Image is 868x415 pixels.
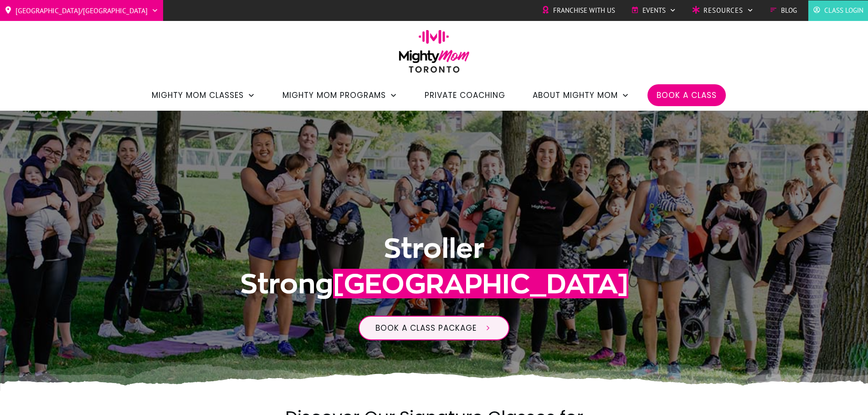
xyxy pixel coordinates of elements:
[189,231,680,302] h1: Stroller Strong
[359,316,509,340] a: Book a class package
[657,87,717,103] a: Book a Class
[642,4,666,17] span: Events
[770,4,797,17] a: Blog
[542,4,615,17] a: Franchise with Us
[152,87,244,103] span: Mighty Mom Classes
[824,4,863,17] span: Class Login
[533,87,618,103] span: About Mighty Mom
[533,87,629,103] a: About Mighty Mom
[704,4,743,17] span: Resources
[425,87,505,103] a: Private Coaching
[375,323,477,333] span: Book a class package
[152,87,255,103] a: Mighty Mom Classes
[692,4,754,17] a: Resources
[15,3,148,18] span: [GEOGRAPHIC_DATA]/[GEOGRAPHIC_DATA]
[813,4,863,17] a: Class Login
[394,30,474,79] img: mightymom-logo-toronto
[553,4,615,17] span: Franchise with Us
[631,4,676,17] a: Events
[282,87,386,103] span: Mighty Mom Programs
[333,269,628,298] span: [GEOGRAPHIC_DATA]
[781,4,797,17] span: Blog
[5,3,159,18] a: [GEOGRAPHIC_DATA]/[GEOGRAPHIC_DATA]
[282,87,397,103] a: Mighty Mom Programs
